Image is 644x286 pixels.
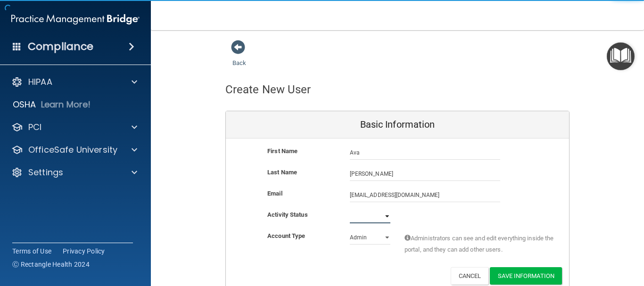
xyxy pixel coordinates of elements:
h4: Create New User [225,83,311,96]
p: HIPAA [28,76,52,88]
p: Learn More! [41,99,91,110]
b: Email [267,190,282,197]
a: Settings [11,167,137,178]
p: PCI [28,122,41,133]
span: Administrators can see and edit everything inside the portal, and they can add other users. [405,233,555,255]
span: Ⓒ Rectangle Health 2024 [12,260,90,269]
a: PCI [11,122,137,133]
a: Back [232,48,246,66]
p: OfficeSafe University [28,144,117,155]
b: Last Name [267,169,297,176]
h4: Compliance [28,40,93,53]
p: OSHA [13,99,36,110]
button: Cancel [451,267,489,285]
div: Basic Information [226,111,569,139]
b: First Name [267,147,297,155]
img: PMB logo [11,10,140,29]
b: Activity Status [267,211,308,218]
a: Privacy Policy [63,246,105,256]
button: Save Information [490,267,562,285]
a: HIPAA [11,76,137,88]
p: Settings [28,167,63,178]
button: Open Resource Center [607,42,635,70]
a: OfficeSafe University [11,144,137,155]
b: Account Type [267,232,305,239]
a: Terms of Use [12,246,51,256]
